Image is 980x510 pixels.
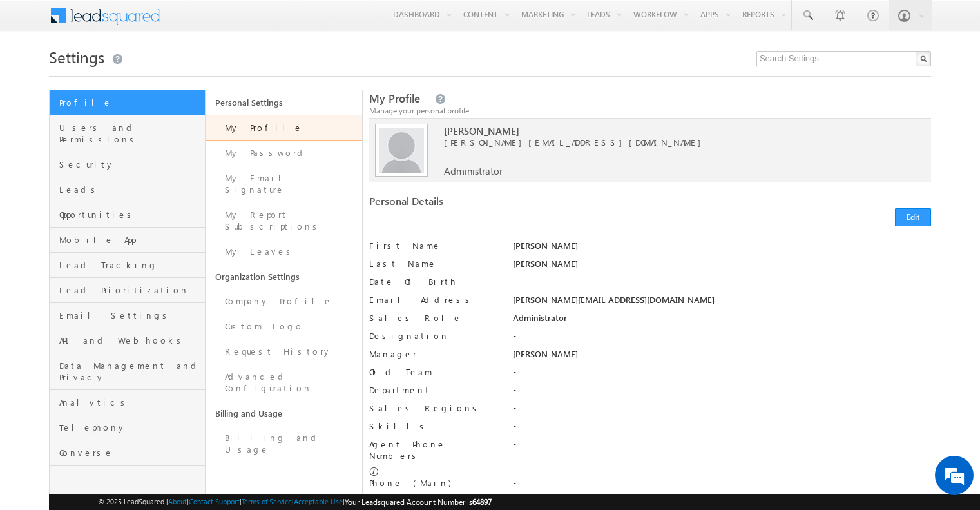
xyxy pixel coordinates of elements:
[369,366,499,378] label: Old Team
[513,420,931,438] div: -
[294,497,343,505] a: Acceptable Use
[444,165,503,177] span: Administrator
[513,348,931,366] div: [PERSON_NAME]
[59,335,202,346] span: API and Webhooks
[513,330,931,348] div: -
[206,202,361,239] a: My Report Subscriptions
[206,264,361,289] a: Organization Settings
[513,258,931,276] div: [PERSON_NAME]
[49,46,104,67] span: Settings
[59,422,202,433] span: Telephony
[206,364,361,401] a: Advanced Configuration
[206,426,361,462] a: Billing and Usage
[206,90,361,115] a: Personal Settings
[444,137,894,148] span: [PERSON_NAME][EMAIL_ADDRESS][DOMAIN_NAME]
[206,141,361,166] a: My Password
[50,440,205,466] a: Converse
[59,447,202,458] span: Converse
[444,125,894,137] span: [PERSON_NAME]
[513,402,931,420] div: -
[206,339,361,364] a: Request History
[59,309,202,321] span: Email Settings
[369,477,499,489] label: Phone (Main)
[189,497,240,505] a: Contact Support
[369,258,499,270] label: Last Name
[369,105,931,117] div: Manage your personal profile
[50,177,205,202] a: Leads
[513,366,931,384] div: -
[345,497,492,507] span: Your Leadsquared Account Number is
[50,328,205,353] a: API and Webhooks
[168,497,187,505] a: About
[59,209,202,221] span: Opportunities
[59,122,202,145] span: Users and Permissions
[206,289,361,314] a: Company Profile
[756,51,931,66] input: Search Settings
[513,438,931,456] div: -
[59,284,202,296] span: Lead Prioritization
[369,91,420,106] span: My Profile
[369,330,499,342] label: Designation
[369,294,499,306] label: Email Address
[513,294,931,312] div: [PERSON_NAME][EMAIL_ADDRESS][DOMAIN_NAME]
[59,159,202,170] span: Security
[369,276,499,288] label: Date Of Birth
[513,477,931,495] div: -
[50,152,205,177] a: Security
[206,115,361,141] a: My Profile
[50,228,205,253] a: Mobile App
[50,278,205,303] a: Lead Prioritization
[50,415,205,440] a: Telephony
[369,438,499,462] label: Agent Phone Numbers
[59,397,202,408] span: Analytics
[50,90,205,115] a: Profile
[98,496,492,508] span: © 2025 LeadSquared | | | | |
[369,402,499,414] label: Sales Regions
[206,239,361,264] a: My Leaves
[59,259,202,271] span: Lead Tracking
[513,312,931,330] div: Administrator
[369,240,499,251] label: First Name
[472,497,492,507] span: 64897
[513,240,931,258] div: [PERSON_NAME]
[369,420,499,432] label: Skills
[206,401,361,426] a: Billing and Usage
[206,166,361,202] a: My Email Signature
[50,353,205,390] a: Data Management and Privacy
[50,115,205,152] a: Users and Permissions
[50,390,205,415] a: Analytics
[369,312,499,324] label: Sales Role
[50,202,205,228] a: Opportunities
[59,97,202,108] span: Profile
[369,348,499,360] label: Manager
[513,384,931,402] div: -
[59,360,202,383] span: Data Management and Privacy
[895,208,931,226] button: Edit
[59,184,202,195] span: Leads
[369,384,499,396] label: Department
[59,234,202,246] span: Mobile App
[50,303,205,328] a: Email Settings
[369,195,643,213] div: Personal Details
[206,314,361,339] a: Custom Logo
[50,253,205,278] a: Lead Tracking
[242,497,292,505] a: Terms of Service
